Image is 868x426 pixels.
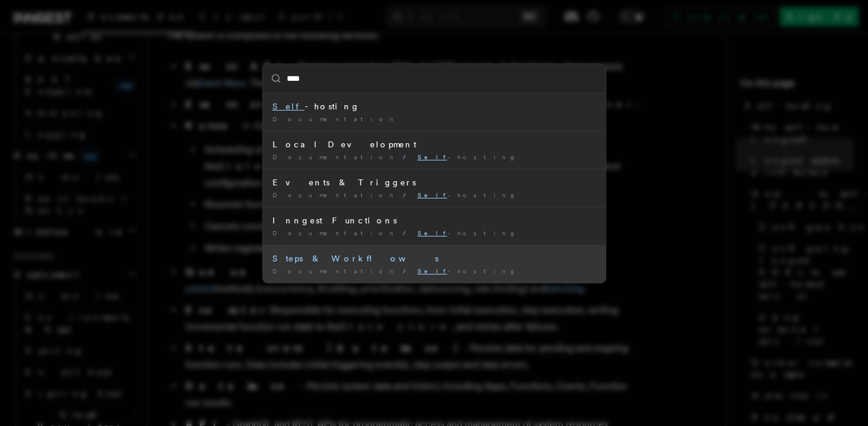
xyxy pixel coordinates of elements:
[403,191,413,198] span: /
[418,267,516,274] span: -hosting
[418,229,516,236] span: -hosting
[418,153,447,160] mark: Self
[272,267,398,274] span: Documentation
[272,153,398,160] span: Documentation
[272,191,398,198] span: Documentation
[272,102,305,111] mark: Self
[272,100,596,112] div: -hosting
[418,191,447,198] mark: Self
[272,138,596,150] div: Local Development
[272,214,596,226] div: Inngest Functions
[418,229,447,236] mark: Self
[418,153,516,160] span: -hosting
[403,153,413,160] span: /
[403,229,413,236] span: /
[418,191,516,198] span: -hosting
[272,253,596,264] div: Steps & Workflows
[272,115,398,122] span: Documentation
[418,267,447,274] mark: Self
[403,267,413,274] span: /
[272,229,398,236] span: Documentation
[272,176,596,188] div: Events & Triggers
